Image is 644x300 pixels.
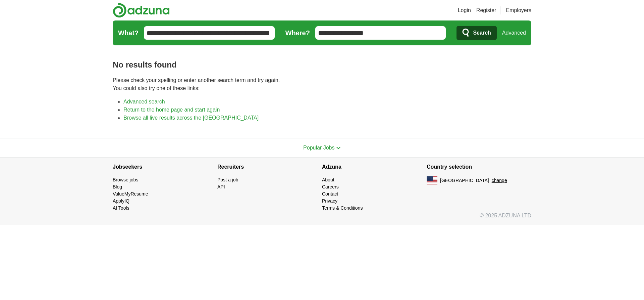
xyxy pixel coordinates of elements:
a: Employers [506,6,531,14]
a: Return to the home page and start again [123,107,220,113]
img: US flag [427,176,437,184]
a: Privacy [322,198,337,204]
button: change [492,177,507,184]
h4: Country selection [427,158,531,176]
a: ApplyIQ [113,198,129,204]
a: API [217,184,225,189]
span: Search [473,26,491,40]
a: About [322,177,334,182]
span: [GEOGRAPHIC_DATA] [440,177,489,184]
a: Post a job [217,177,238,182]
a: Blog [113,184,122,189]
a: ValueMyResume [113,191,148,197]
a: Contact [322,191,338,197]
label: Where? [285,28,310,38]
a: Careers [322,184,339,189]
h1: No results found [113,59,531,71]
a: Advanced search [123,99,165,104]
a: AI Tools [113,205,129,211]
p: Please check your spelling or enter another search term and try again. You could also try one of ... [113,76,531,92]
a: Advanced [502,26,526,40]
a: Login [458,6,471,14]
a: Browse jobs [113,177,138,182]
span: Popular Jobs [303,145,334,151]
div: © 2025 ADZUNA LTD [107,212,537,225]
button: Search [457,26,496,40]
a: Register [476,6,496,14]
img: Adzuna logo [113,3,170,18]
a: Terms & Conditions [322,205,363,211]
label: What? [118,28,139,38]
a: Browse all live results across the [GEOGRAPHIC_DATA] [123,115,259,121]
img: toggle icon [336,146,341,149]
